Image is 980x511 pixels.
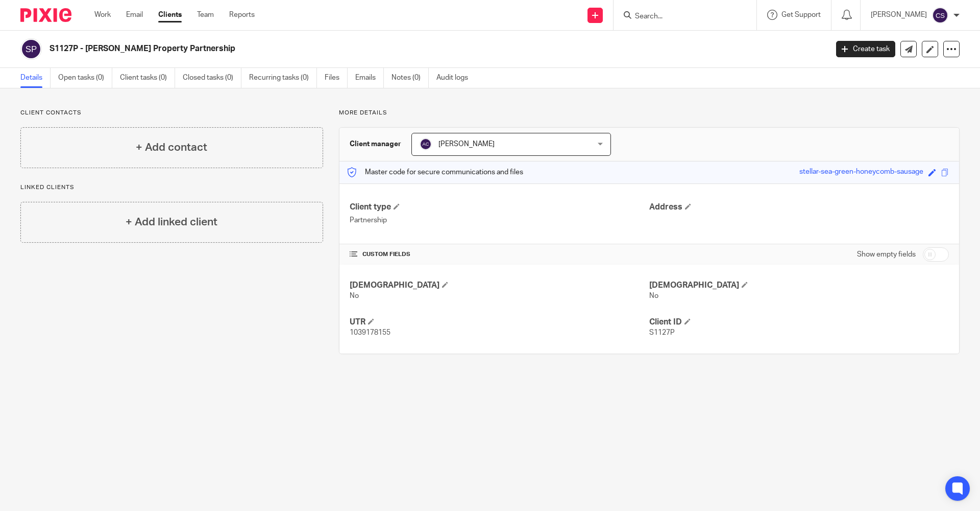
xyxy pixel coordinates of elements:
[350,139,401,149] h3: Client manager
[20,183,323,192] p: Linked clients
[325,68,348,88] a: Files
[649,292,658,299] span: No
[781,11,821,18] span: Get Support
[420,138,432,150] img: svg%3E
[836,41,895,57] a: Create task
[355,68,384,88] a: Emails
[857,249,916,260] label: Show empty fields
[649,329,675,336] span: S1127P
[350,250,649,259] h4: CUSTOM FIELDS
[350,215,649,225] p: Partnership
[436,68,476,88] a: Audit logs
[649,280,949,291] h4: [DEMOGRAPHIC_DATA]
[634,12,726,21] input: Search
[350,292,359,299] span: No
[649,317,949,328] h4: Client ID
[799,167,923,178] div: stellar-sea-green-honeycomb-sausage
[20,38,42,60] img: svg%3E
[350,202,649,213] h4: Client type
[229,10,255,20] a: Reports
[126,10,143,20] a: Email
[932,7,948,24] img: svg%3E
[391,68,429,88] a: Notes (0)
[120,68,175,88] a: Client tasks (0)
[438,141,495,148] span: [PERSON_NAME]
[58,68,112,88] a: Open tasks (0)
[136,140,207,155] h4: + Add contact
[350,317,649,328] h4: UTR
[50,43,667,54] h2: S1127P - [PERSON_NAME] Property Partnership
[339,109,960,117] p: More details
[871,10,927,20] p: [PERSON_NAME]
[350,280,649,291] h4: [DEMOGRAPHIC_DATA]
[249,68,317,88] a: Recurring tasks (0)
[20,109,323,117] p: Client contacts
[158,10,182,20] a: Clients
[94,10,111,20] a: Work
[126,214,217,230] h4: + Add linked client
[20,8,71,22] img: Pixie
[350,329,390,336] span: 1039178155
[20,68,51,88] a: Details
[197,10,214,20] a: Team
[347,167,523,177] p: Master code for secure communications and files
[649,202,949,213] h4: Address
[183,68,241,88] a: Closed tasks (0)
